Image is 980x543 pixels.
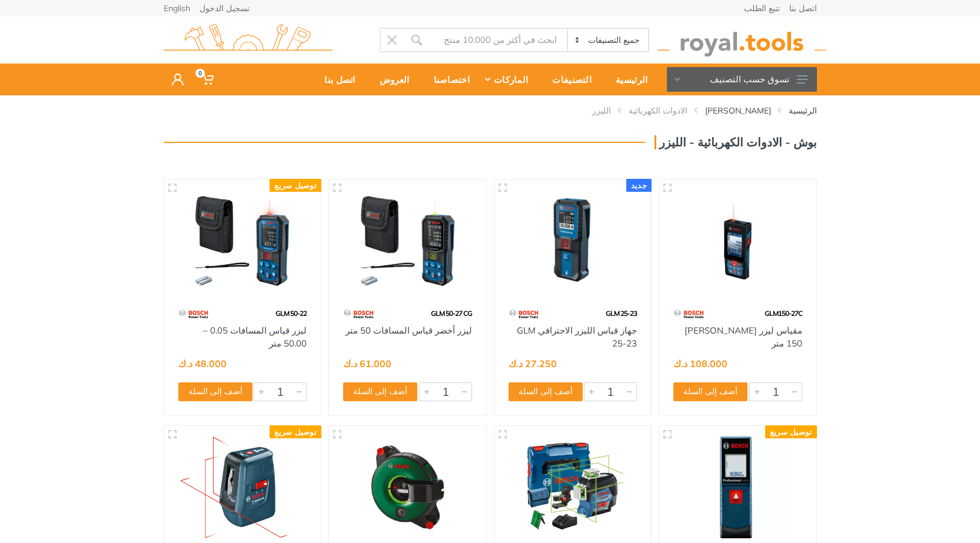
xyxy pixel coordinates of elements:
[626,179,652,192] div: جديد
[418,64,478,95] a: اختصاصنا
[203,325,307,349] a: ليزر قياس المسافات 0.05 – 50.00 متر
[657,24,826,56] img: royal.tools Logo
[509,304,540,324] img: 55.webp
[509,359,557,368] div: 27.250 د.ك
[478,67,536,92] div: الماركات
[536,64,600,95] a: التصنيفات
[705,105,771,116] a: [PERSON_NAME]
[175,437,311,538] img: Royal Tools - ماكينة ليزر 3 L
[178,304,210,324] img: 55.webp
[509,382,583,401] button: أضف إلى السلة
[343,382,417,401] button: أضف إلى السلة
[346,325,472,336] a: ليزر أخضر قياس المسافات 50 متر
[164,105,817,116] nav: breadcrumb
[536,67,600,92] div: التصنيفات
[270,425,321,438] div: توصيل سريع
[505,190,641,292] img: Royal Tools - جهاز قياس الليزر الاحترافي GLM 25-23
[429,28,567,52] input: Site search
[195,69,205,78] span: 0
[765,309,802,318] span: GLM150-27C
[629,105,687,116] a: الادوات الكهربائية
[670,190,806,292] img: Royal Tools - مقياس ليزر بوش 150 متر
[200,4,250,12] a: تسجيل الدخول
[308,67,363,92] div: اتصل بنا
[765,425,817,438] div: توصيل سريع
[606,309,637,318] span: GLM 25-23
[175,190,311,292] img: Royal Tools - ليزر قياس المسافات 0.05 – 50.00 متر
[685,325,802,349] a: مقياس ليزر [PERSON_NAME] 150 متر
[744,4,780,12] a: تتبع الطلب
[600,64,656,95] a: الرئيسية
[673,304,705,324] img: 55.webp
[164,24,333,56] img: royal.tools Logo
[789,105,817,116] a: الرئيسية
[517,325,637,349] a: جهاز قياس الليزر الاحترافي GLM 25-23
[343,359,391,368] div: 61.000 د.ك
[673,359,727,368] div: 108.000 د.ك
[574,105,611,116] li: الليزر
[270,179,321,192] div: توصيل سريع
[308,64,363,95] a: اتصل بنا
[343,304,374,324] img: 55.webp
[178,382,253,401] button: أضف إلى السلة
[600,67,656,92] div: الرئيسية
[567,29,647,51] select: Category
[364,64,418,95] a: العروض
[655,135,817,149] h3: بوش - الادوات الكهربائية - الليزر
[789,4,817,12] a: اتصل بنا
[418,67,478,92] div: اختصاصنا
[667,67,817,92] button: تسوق حسب التصنيف
[340,190,476,292] img: Royal Tools - ليزر أخضر قياس المسافات 50 متر
[178,359,227,368] div: 48.000 د.ك
[670,437,806,538] img: Royal Tools - ليزر قياس المسافات 20 متر
[431,309,472,318] span: GLM 50-27 CG
[275,309,307,318] span: GLM 50-22
[505,437,641,538] img: Royal Tools - ماكينة ليزر 3 L
[164,4,190,12] a: English
[340,437,476,538] img: Royal Tools - ليزر اتينو
[673,382,748,401] button: أضف إلى السلة
[364,67,418,92] div: العروض
[192,64,222,95] a: 0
